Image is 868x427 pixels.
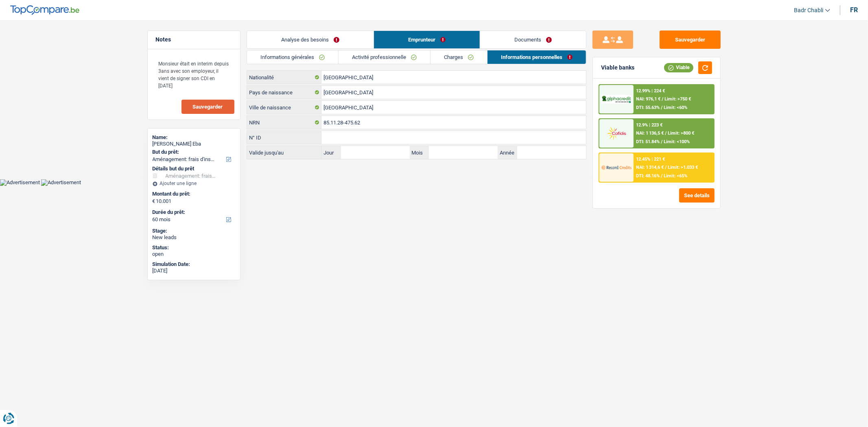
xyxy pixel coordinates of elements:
[181,100,234,114] button: Sauvegarder
[247,71,321,84] label: Nationalité
[668,131,694,136] span: Limit: >800 €
[247,86,321,99] label: Pays de naissance
[661,173,662,179] span: /
[321,86,586,99] input: Belgique
[153,244,235,251] div: Status:
[636,131,664,136] span: NAI: 1 136,5 €
[636,88,665,94] div: 12.99% | 224 €
[601,95,632,104] img: AlphaCredit
[321,71,586,84] input: Belgique
[498,146,517,159] label: Année
[431,50,487,64] a: Charges
[321,146,341,159] label: Jour
[153,198,155,205] span: €
[10,5,79,15] img: TopCompare Logo
[341,146,410,159] input: JJ
[665,96,691,102] span: Limit: >750 €
[636,139,660,144] span: DTI: 51.84%
[247,131,321,144] label: N° ID
[153,191,234,197] label: Montant du prêt:
[601,64,634,71] div: Viable banks
[794,7,823,14] span: Badr Chabli
[247,116,321,129] label: NRN
[153,141,235,147] div: [PERSON_NAME] Eba
[153,234,235,241] div: New leads
[665,165,667,170] span: /
[636,157,665,162] div: 12.45% | 221 €
[153,268,235,274] div: [DATE]
[247,50,338,64] a: Informations générales
[410,146,429,159] label: Mois
[679,188,715,203] button: See details
[850,6,858,14] div: fr
[664,63,693,72] div: Viable
[339,50,430,64] a: Activité professionnelle
[321,131,586,144] input: 590-1234567-89
[787,4,830,17] a: Badr Chabli
[488,50,586,64] a: Informations personnelles
[153,261,235,268] div: Simulation Date:
[193,104,223,109] span: Sauvegarder
[636,173,660,179] span: DTI: 48.16%
[660,30,721,49] button: Sauvegarder
[429,146,498,159] input: MM
[153,251,235,257] div: open
[480,31,586,48] a: Documents
[661,139,662,144] span: /
[153,149,234,155] label: But du prêt:
[374,31,480,48] a: Emprunteur
[601,160,632,175] img: Record Credits
[153,134,235,141] div: Name:
[156,36,232,43] h5: Notes
[321,116,586,129] input: 12.12.12-123.12
[636,165,664,170] span: NAI: 1 314,6 €
[153,181,235,186] div: Ajouter une ligne
[665,131,667,136] span: /
[247,101,321,114] label: Ville de naissance
[247,146,321,159] label: Valide jusqu'au
[661,105,662,110] span: /
[517,146,586,159] input: AAAA
[153,209,234,216] label: Durée du prêt:
[153,166,235,172] div: Détails but du prêt
[636,122,662,128] div: 12.9% | 223 €
[636,96,660,102] span: NAI: 976,1 €
[153,228,235,234] div: Stage:
[41,179,81,186] img: Advertisement
[664,139,690,144] span: Limit: <100%
[664,173,687,179] span: Limit: <65%
[664,105,687,110] span: Limit: <60%
[247,31,374,48] a: Analyse des besoins
[601,126,632,141] img: Cofidis
[662,96,663,102] span: /
[668,165,698,170] span: Limit: >1.033 €
[636,105,660,110] span: DTI: 55.63%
